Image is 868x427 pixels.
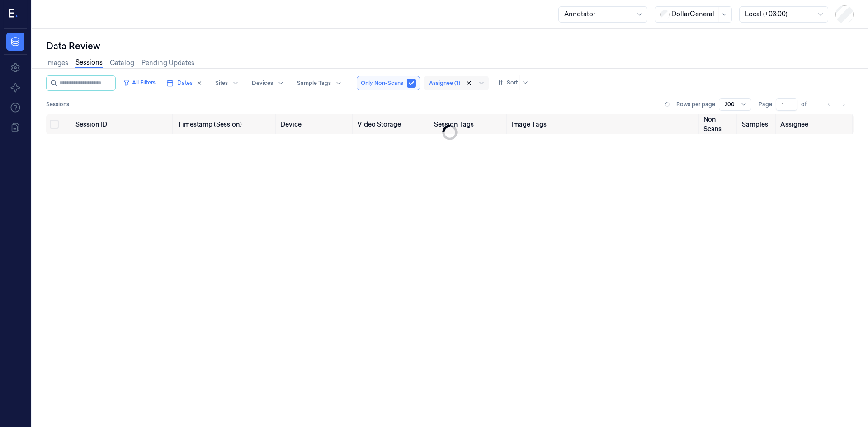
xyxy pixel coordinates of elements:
button: Dates [163,76,206,90]
a: Pending Updates [142,58,194,68]
th: Session Tags [430,114,507,134]
nav: pagination [823,98,850,111]
span: Sessions [46,100,69,108]
div: Data Review [46,40,854,52]
th: Samples [738,114,777,134]
th: Non Scans [700,114,738,134]
th: Video Storage [354,114,430,134]
th: Session ID [72,114,175,134]
a: Catalog [110,58,134,68]
span: Dates [177,79,193,87]
span: of [801,100,816,108]
button: All Filters [119,75,159,90]
span: Page [759,100,772,108]
th: Assignee [777,114,854,134]
th: Image Tags [508,114,700,134]
button: Select all [50,120,59,129]
p: Rows per page [676,100,715,108]
a: Sessions [75,58,103,68]
span: Only Non-Scans [361,79,403,87]
a: Images [46,58,68,68]
th: Timestamp (Session) [174,114,277,134]
th: Device [277,114,354,134]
